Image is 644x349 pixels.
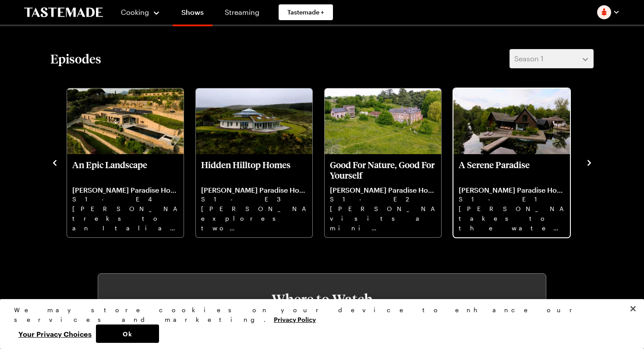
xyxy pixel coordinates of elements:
[66,86,195,238] div: 2 / 5
[120,2,160,23] button: Cooking
[514,53,543,64] span: Season 1
[623,299,643,318] button: Close
[274,315,316,323] a: More information about your privacy, opens in a new tab
[287,8,324,17] span: Tastemade +
[453,88,570,237] div: A Serene Paradise
[597,5,611,19] img: Profile picture
[24,7,103,18] a: To Tastemade Home Page
[459,204,565,232] p: [PERSON_NAME] takes to the water of the Norfolk Broads and the Canadian wilderness.
[330,186,436,194] p: [PERSON_NAME] Paradise Homes
[67,88,184,237] div: An Epic Landscape
[195,86,324,238] div: 3 / 5
[453,88,570,154] img: A Serene Paradise
[201,194,307,204] p: S1 - E3
[585,157,594,167] button: navigate to next item
[597,5,620,19] button: Profile picture
[459,159,565,180] p: A Serene Paradise
[325,88,441,154] img: Good For Nature, Good For Yourself
[96,324,159,343] button: Ok
[72,204,178,232] p: [PERSON_NAME] treks to an Italian subterranean villa and explores a sleek Irish barn.
[459,159,565,232] a: A Serene Paradise
[453,86,581,238] div: 5 / 5
[50,51,101,67] h2: Episodes
[72,186,178,194] p: [PERSON_NAME] Paradise Homes
[14,305,623,343] div: Privacy
[459,194,565,204] p: S1 - E1
[325,88,441,237] div: Good For Nature, Good For Yourself
[201,186,307,194] p: [PERSON_NAME] Paradise Homes
[72,159,178,232] a: An Epic Landscape
[14,305,623,324] div: We may store cookies on your device to enhance our services and marketing.
[124,291,520,307] h3: Where to Watch
[459,186,565,194] p: [PERSON_NAME] Paradise Homes
[330,194,436,204] p: S1 - E2
[201,159,307,232] a: Hidden Hilltop Homes
[201,204,307,232] p: [PERSON_NAME] explores two distinct landscapes in [GEOGRAPHIC_DATA] and [GEOGRAPHIC_DATA].
[324,86,453,238] div: 4 / 5
[72,194,178,204] p: S1 - E4
[50,157,59,167] button: navigate to previous item
[196,88,312,237] div: Hidden Hilltop Homes
[201,159,307,180] p: Hidden Hilltop Homes
[330,159,436,180] p: Good For Nature, Good For Yourself
[330,204,436,232] p: [PERSON_NAME] visits a mini chateau in [GEOGRAPHIC_DATA] and a secluded Swedish getaway.
[173,2,212,26] a: Shows
[67,88,184,154] img: An Epic Landscape
[279,4,333,20] a: Tastemade +
[72,159,178,180] p: An Epic Landscape
[14,324,96,343] button: Your Privacy Choices
[121,8,149,16] span: Cooking
[196,88,312,154] img: Hidden Hilltop Homes
[330,159,436,232] a: Good For Nature, Good For Yourself
[510,49,594,68] button: Season 1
